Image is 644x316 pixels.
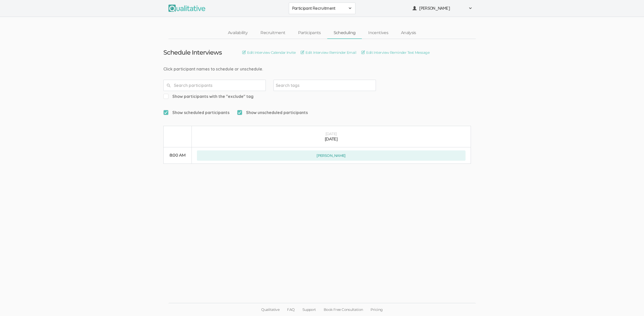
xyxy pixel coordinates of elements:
input: Search participants [163,80,266,91]
span: Show scheduled participants [163,110,229,116]
a: Edit Interview Reminder Email [301,50,356,55]
button: [PERSON_NAME] [409,3,476,14]
span: Show participants with the "exclude" tag [163,94,254,99]
span: Participant Recruitment [292,5,345,11]
a: FAQ [283,303,298,316]
img: Qualitative [168,5,205,12]
a: Analysis [395,27,423,38]
a: Book Free Consultation [320,303,367,316]
a: Recruitment [254,27,292,38]
div: [DATE] [197,136,466,142]
div: Click participant names to schedule or unschedule. [163,66,481,72]
iframe: Chat Widget [618,291,644,316]
a: Availability [221,27,254,38]
button: Participant Recruitment [289,3,355,14]
a: Participants [292,27,327,38]
div: 8:00 AM [169,152,186,158]
a: Qualitative [257,303,283,316]
span: Show unscheduled participants [237,110,308,116]
a: Scheduling [327,27,362,38]
input: Search tags [276,82,308,89]
a: Edit Interview Reminder Text Message [361,50,429,55]
a: Edit Interview Calendar Invite [242,50,295,55]
a: Pricing [367,303,386,316]
h3: Schedule Interviews [163,49,222,56]
div: [DATE] [197,131,466,136]
a: Support [299,303,320,316]
span: [PERSON_NAME] [419,5,465,11]
a: Incentives [362,27,395,38]
button: [PERSON_NAME] [197,150,466,161]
